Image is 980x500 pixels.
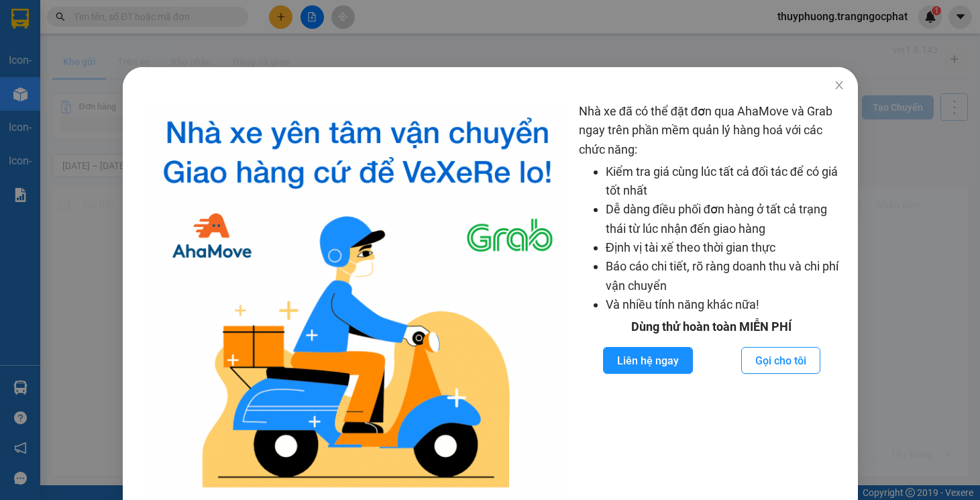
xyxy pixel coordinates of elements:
button: Gọi cho tôi [741,347,820,374]
span: Gọi cho tôi [755,352,806,369]
div: Dùng thử hoàn toàn MIỄN PHÍ [578,317,844,336]
li: Dễ dàng điều phối đơn hàng ở tất cả trạng thái từ lúc nhận đến giao hàng [605,200,844,238]
li: Báo cáo chi tiết, rõ ràng doanh thu và chi phí vận chuyển [605,257,844,295]
li: Định vị tài xế theo thời gian thực [605,238,844,257]
li: Kiểm tra giá cùng lúc tất cả đối tác để có giá tốt nhất [605,162,844,201]
button: Close [820,67,857,105]
img: logo [147,102,568,499]
span: Liên hệ ngay [616,352,678,369]
li: Và nhiều tính năng khác nữa! [605,295,844,314]
div: Nhà xe đã có thể đặt đơn qua AhaMove và Grab ngay trên phần mềm quản lý hàng hoá với các chức năng: [578,102,844,499]
span: close [833,80,844,91]
button: Liên hệ ngay [602,347,692,374]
